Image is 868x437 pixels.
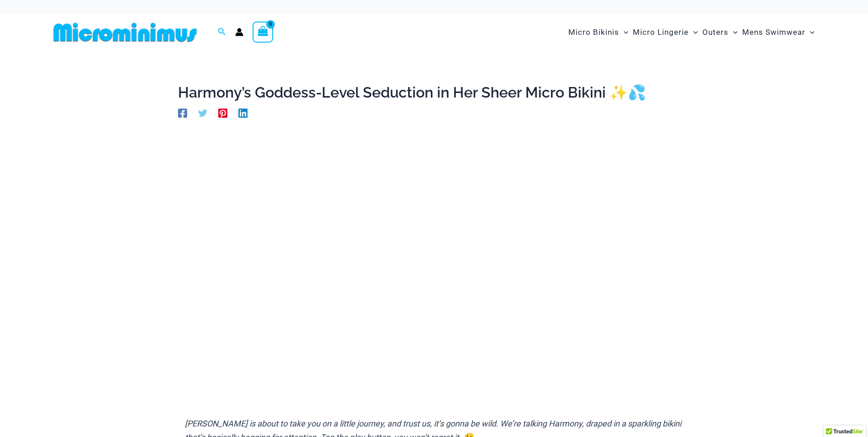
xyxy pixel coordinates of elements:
[235,28,243,36] a: Account icon link
[178,84,690,101] h1: Harmony’s Goddess-Level Seduction in Her Sheer Micro Bikini ✨💦
[619,21,628,44] span: Menu Toggle
[689,21,698,44] span: Menu Toggle
[805,21,814,44] span: Menu Toggle
[742,21,805,44] span: Mens Swimwear
[253,22,274,43] a: View Shopping Cart, empty
[218,108,227,118] a: Pinterest
[565,17,819,48] nav: Site Navigation
[568,21,619,44] span: Micro Bikinis
[50,22,200,43] img: MM SHOP LOGO FLAT
[740,18,817,46] a: Mens SwimwearMenu ToggleMenu Toggle
[238,108,248,118] a: Linkedin
[218,27,226,38] a: Search icon link
[566,18,631,46] a: Micro BikinisMenu ToggleMenu Toggle
[633,21,689,44] span: Micro Lingerie
[631,18,700,46] a: Micro LingerieMenu ToggleMenu Toggle
[700,18,740,46] a: OutersMenu ToggleMenu Toggle
[198,108,207,118] a: Twitter
[178,108,187,118] a: Facebook
[702,21,728,44] span: Outers
[728,21,738,44] span: Menu Toggle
